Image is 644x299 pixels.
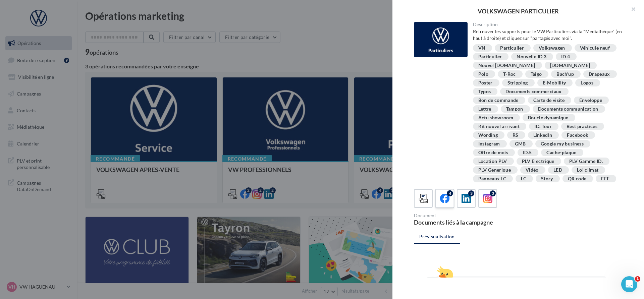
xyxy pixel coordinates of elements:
[635,276,640,282] span: 1
[541,141,584,146] div: Google my business
[447,190,453,196] div: 4
[478,46,486,51] div: VN
[473,28,623,42] div: Retrouver les supports pour le VW Particuliers via la "Médiathèque" (en haut à droite) et cliquez...
[580,46,610,51] div: Véhicule neuf
[534,124,552,129] div: ID. Tour
[550,63,590,68] div: [DOMAIN_NAME]
[414,213,518,218] div: Document
[505,89,561,94] div: Documents commerciaux
[503,72,516,77] div: T-Roc
[490,190,496,196] div: 3
[478,98,519,103] div: Bon de commande
[478,150,508,155] div: Offre de mois
[546,150,576,155] div: Cache-plaque
[567,124,597,129] div: Best practices
[478,159,507,164] div: Location PLV
[478,89,491,94] div: Typos
[478,168,511,173] div: PLV Generique
[478,63,535,68] div: Nouvel [DOMAIN_NAME]
[528,115,569,120] div: Boucle dynamique
[515,141,526,146] div: GMB
[522,159,554,164] div: PLV Electrique
[556,72,574,77] div: Bach'up
[526,168,539,173] div: Vidéo
[478,72,488,77] div: Polo
[601,176,609,181] div: FFF
[568,176,586,181] div: QR code
[579,98,602,103] div: Enveloppe
[478,115,514,120] div: Actu showroom
[538,107,598,112] div: Documents communication
[553,168,562,173] div: LED
[621,276,637,292] iframe: Intercom live chat
[513,133,519,138] div: RS
[569,159,603,164] div: PLV Gamme ID.
[517,54,546,59] div: Nouvelle ID.3
[468,190,474,196] div: 3
[478,107,491,112] div: Lettre
[473,22,623,27] div: Description
[521,176,526,181] div: LC
[561,54,570,59] div: ID.4
[589,72,610,77] div: Drapeaux
[478,176,506,181] div: Panneaux LC
[506,107,523,112] div: Tampon
[403,8,633,14] div: VOLKSWAGEN PARTICULIER
[478,141,500,146] div: Instagram
[507,80,528,85] div: Stripping
[577,168,599,173] div: Loi climat
[543,80,566,85] div: E-Mobility
[478,80,493,85] div: Poster
[533,98,565,103] div: Carte de visite
[531,72,542,77] div: Taigo
[414,219,518,225] div: Documents liés à la campagne
[541,176,553,181] div: Story
[500,46,524,51] div: Particulier
[478,54,502,59] div: Particulier
[539,46,565,51] div: Volkswagen
[581,80,593,85] div: Logos
[523,150,532,155] div: ID.5
[567,133,588,138] div: Facebook
[478,124,520,129] div: Kit nouvel arrivant
[478,133,498,138] div: Wording
[533,133,552,138] div: Linkedln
